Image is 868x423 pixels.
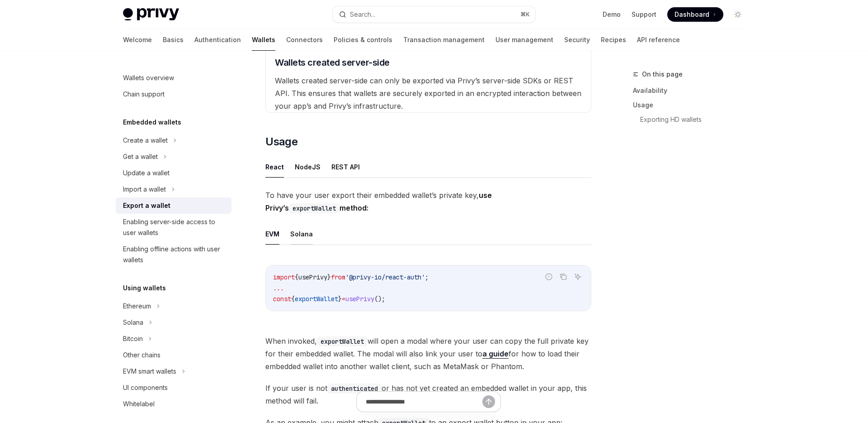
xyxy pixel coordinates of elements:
[116,314,231,331] button: Solana
[642,69,683,80] span: On this page
[123,244,226,265] div: Enabling offline actions with user wallets
[123,283,166,293] h5: Using wallets
[123,89,165,100] div: Chain support
[163,29,184,51] a: Basics
[334,29,392,51] a: Policies & controls
[366,392,482,412] input: Ask a question...
[116,241,231,268] a: Enabling offline actions with user wallets
[116,380,231,396] a: UI components
[286,29,323,51] a: Connectors
[520,11,530,18] span: ⌘ K
[543,271,555,283] button: Report incorrect code
[265,156,284,178] button: React
[327,273,331,281] span: }
[123,301,151,312] div: Ethereum
[333,6,535,23] button: Search...⌘K
[123,216,226,238] div: Enabling server-side access to user wallets
[123,350,160,361] div: Other chains
[667,7,723,22] a: Dashboard
[482,395,495,408] button: Send message
[331,156,360,178] button: REST API
[632,10,656,19] a: Support
[273,295,291,303] span: const
[116,347,231,363] a: Other chains
[633,83,752,98] a: Availability
[633,112,752,127] a: Exporting HD wallets
[291,295,295,303] span: {
[633,98,752,112] a: Usage
[273,273,295,281] span: import
[123,399,155,409] div: Whitelabel
[331,273,345,281] span: from
[116,214,231,241] a: Enabling server-side access to user wallets
[123,151,158,162] div: Get a wallet
[116,86,231,102] a: Chain support
[123,366,176,377] div: EVM smart wallets
[275,56,390,69] span: Wallets created server-side
[116,331,231,347] button: Bitcoin
[265,191,492,212] strong: use Privy’s method:
[116,70,231,86] a: Wallets overview
[273,284,284,292] span: ...
[675,10,709,19] span: Dashboard
[289,203,340,213] code: exportWallet
[342,295,345,303] span: =
[123,317,143,328] div: Solana
[327,384,382,394] code: authenticated
[350,9,375,20] div: Search...
[123,184,166,195] div: Import a wallet
[265,135,297,149] span: Usage
[252,29,275,51] a: Wallets
[374,295,385,303] span: ();
[194,29,241,51] a: Authentication
[601,29,626,51] a: Recipes
[295,156,321,178] button: NodeJS
[637,29,680,51] a: API reference
[123,117,181,128] h5: Embedded wallets
[116,197,231,214] a: Export a wallet
[116,165,231,181] a: Update a wallet
[265,382,591,407] span: If your user is not or has not yet created an embedded wallet in your app, this method will fail.
[603,10,621,19] a: Demo
[345,273,425,281] span: '@privy-io/react-auth'
[123,8,179,21] img: light logo
[338,295,342,303] span: }
[265,223,279,245] button: EVM
[123,333,143,344] div: Bitcoin
[317,336,368,346] code: exportWallet
[123,72,174,83] div: Wallets overview
[495,29,553,51] a: User management
[123,29,152,51] a: Welcome
[572,271,584,283] button: Ask AI
[265,335,591,373] span: When invoked, will open a modal where your user can copy the full private key for their embedded ...
[116,181,231,197] button: Import a wallet
[731,7,745,22] button: Toggle dark mode
[116,149,231,165] button: Get a wallet
[116,396,231,412] a: Whitelabel
[295,295,338,303] span: exportWallet
[123,382,168,393] div: UI components
[265,189,591,214] span: To have your user export their embedded wallet’s private key,
[116,363,231,380] button: EVM smart wallets
[403,29,485,51] a: Transaction management
[116,298,231,314] button: Ethereum
[425,273,429,281] span: ;
[275,76,581,111] span: Wallets created server-side can only be exported via Privy’s server-side SDKs or REST API. This e...
[123,200,170,211] div: Export a wallet
[116,132,231,149] button: Create a wallet
[298,273,327,281] span: usePrivy
[557,271,569,283] button: Copy the contents from the code block
[123,135,168,146] div: Create a wallet
[290,223,313,245] button: Solana
[295,273,298,281] span: {
[482,349,509,359] a: a guide
[564,29,590,51] a: Security
[123,168,170,178] div: Update a wallet
[345,295,374,303] span: usePrivy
